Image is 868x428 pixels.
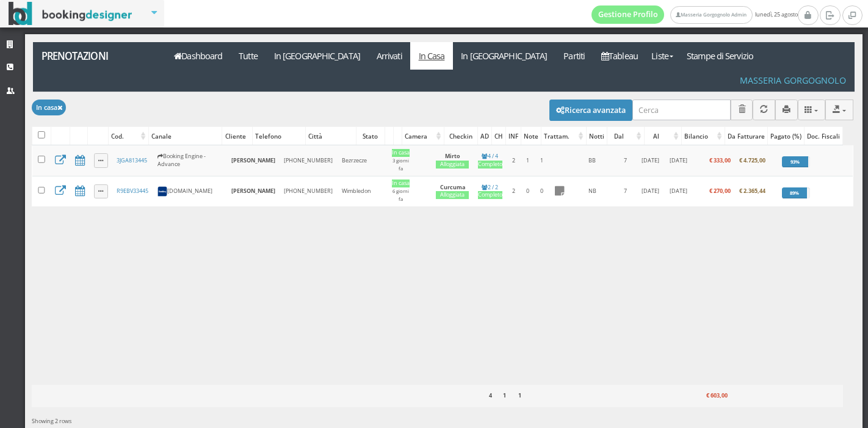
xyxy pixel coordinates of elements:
a: 4 / 4Completo [478,152,502,169]
td: [DOMAIN_NAME] [153,176,226,206]
div: Alloggiata [436,191,469,199]
td: 2 [507,176,521,206]
td: 0 [521,176,534,206]
a: In [GEOGRAPHIC_DATA] [453,42,555,70]
td: Wimbledon [337,176,387,206]
td: 7 [615,176,635,206]
div: Camera [402,128,444,145]
a: Prenotazioni [33,42,159,70]
td: 1 [534,145,549,176]
td: NB [570,176,615,206]
a: In [GEOGRAPHIC_DATA] [266,42,368,70]
a: R9EBV33445 [117,187,148,195]
div: Canale [149,128,222,145]
div: Pagato (%) [768,128,804,145]
div: Cod. [109,128,148,145]
td: BB [570,145,615,176]
div: Completo [478,191,502,199]
b: € 2.365,44 [739,187,765,195]
div: Notti [587,128,607,145]
div: Cliente [222,128,252,145]
a: 2 / 2Completo [478,183,502,200]
input: Cerca [632,100,731,120]
div: In casa [392,149,410,157]
div: Città [306,128,356,145]
td: [PHONE_NUMBER] [280,145,337,176]
small: 6 giorni fa [392,188,409,202]
td: [DATE] [635,176,665,206]
b: Mirto [445,152,460,160]
a: 3JGA813445 [117,156,147,164]
b: 4 [489,391,492,399]
div: AD [478,128,491,145]
a: Masseria Gorgognolo Admin [670,6,752,24]
b: Curcuma [440,183,465,191]
a: Gestione Profilo [591,5,665,24]
div: Dal [607,128,644,145]
td: [DATE] [665,145,692,176]
h4: Masseria Gorgognolo [740,75,846,85]
div: Alloggiata [436,161,469,169]
b: [PERSON_NAME] [231,156,275,164]
b: 1 [518,391,521,399]
td: 0 [534,176,549,206]
div: INF [506,128,521,145]
span: Showing 2 rows [32,417,71,425]
b: € 4.725,00 [739,156,765,164]
td: [DATE] [635,145,665,176]
td: 1 [521,145,534,176]
div: Checkin [444,128,477,145]
div: Da Fatturare [725,128,767,145]
span: lunedì, 25 agosto [591,5,798,24]
a: In Casa [410,42,453,70]
img: 7STAjs-WNfZHmYllyLag4gdhmHm8JrbmzVrznejwAeLEbpu0yDt-GlJaDipzXAZBN18=w300 [157,186,167,196]
a: Tutte [231,42,266,70]
div: Al [645,128,681,145]
div: Note [521,128,541,145]
td: 7 [615,145,635,176]
td: [PHONE_NUMBER] [280,176,337,206]
a: Dashboard [166,42,231,70]
td: 2 [507,145,521,176]
small: 3 giorni fa [392,158,409,172]
b: € 333,00 [709,156,731,164]
b: € 270,00 [709,187,731,195]
div: Telefono [253,128,305,145]
div: Stato [356,128,385,145]
button: Aggiorna [753,100,775,120]
a: Partiti [555,42,593,70]
a: Tableau [593,42,646,70]
div: Trattam. [541,128,586,145]
a: Liste [646,42,678,70]
button: In casa [32,100,66,115]
div: Doc. Fiscali [805,128,842,145]
button: Ricerca avanzata [549,100,632,120]
button: Export [825,100,853,120]
div: € 603,00 [686,388,730,404]
div: In casa [392,180,410,187]
div: CH [492,128,505,145]
div: Completo [478,161,502,169]
div: 89% [782,187,807,198]
div: Bilancio [682,128,725,145]
td: Booking Engine - Advance [153,145,226,176]
td: [DATE] [665,176,692,206]
b: [PERSON_NAME] [231,187,275,195]
td: Bezrzecze [337,145,387,176]
div: 93% [782,156,808,167]
a: Arrivati [368,42,410,70]
b: 1 [503,391,506,399]
a: Stampe di Servizio [679,42,762,70]
img: BookingDesigner.com [9,2,132,26]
